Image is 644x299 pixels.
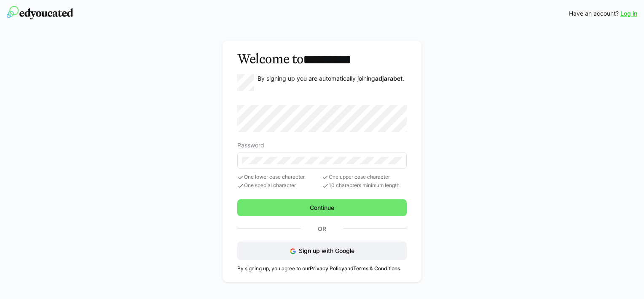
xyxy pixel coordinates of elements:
p: By signing up, you agree to our and . [237,265,407,272]
span: One upper case character [322,174,407,181]
button: Continue [237,199,407,216]
button: Sign up with Google [237,242,407,260]
a: Log in [620,9,637,18]
span: One special character [237,182,322,189]
img: edyoucated [7,6,73,19]
span: Continue [309,204,335,212]
span: Have an account? [569,9,619,18]
strong: adjarabet [375,75,402,82]
p: Or [301,223,343,235]
p: By signing up you are automatically joining . [258,74,404,83]
span: 10 characters minimum length [322,182,407,189]
h3: Welcome to [237,51,407,68]
a: Privacy Policy [310,265,344,272]
span: Sign up with Google [299,247,354,254]
span: One lower case character [237,174,322,181]
a: Terms & Conditions [353,265,400,272]
span: Password [237,142,264,149]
